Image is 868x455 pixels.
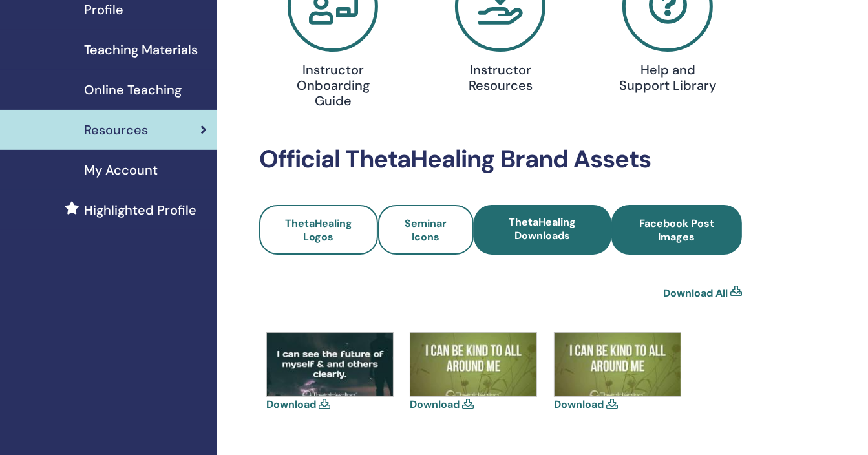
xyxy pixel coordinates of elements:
span: Teaching Materials [84,40,198,59]
img: 13590312-1105294182862086-7696083492339775815-n.jpg [267,333,393,396]
a: Download [266,397,316,411]
span: Online Teaching [84,80,182,100]
h4: Instructor Resources [447,62,554,93]
span: ThetaHealing Downloads [509,215,576,242]
a: Facebook Post Images [611,205,743,255]
span: Resources [84,120,148,140]
span: Highlighted Profile [84,200,196,220]
a: Download [554,397,604,411]
span: ThetaHealing Logos [285,217,352,244]
img: 13686498-1121079434616894-2049752548741443743-n(1).jpg [410,333,536,396]
a: Download All [663,286,728,301]
a: ThetaHealing Downloads [474,205,611,255]
a: Seminar Icons [378,205,474,255]
span: Facebook Post Images [629,217,725,244]
a: Download [410,397,460,411]
h4: Help and Support Library [615,62,721,93]
h2: Official ThetaHealing Brand Assets [259,145,742,175]
img: 13686498-1121079434616894-2049752548741443743-n.jpg [555,333,681,396]
a: ThetaHealing Logos [259,205,378,255]
h4: Instructor Onboarding Guide [280,62,386,109]
span: My Account [84,160,158,180]
span: Seminar Icons [405,217,447,244]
